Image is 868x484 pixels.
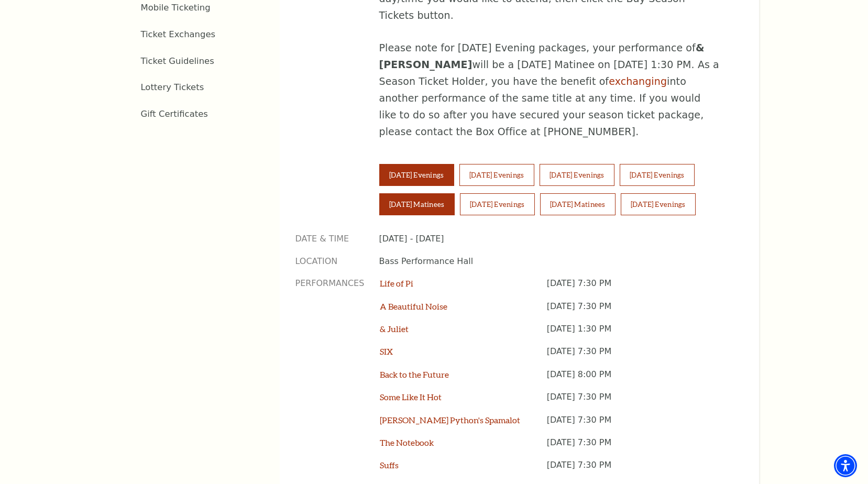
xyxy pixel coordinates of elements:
button: [DATE] Matinees [379,193,455,215]
p: Location [295,256,364,267]
a: exchanging [609,75,667,87]
a: Suffs [380,460,399,470]
p: Bass Performance Hall [379,256,728,267]
a: The Notebook [380,437,434,447]
p: [DATE] 7:30 PM [547,278,728,300]
p: [DATE] 7:30 PM [547,414,728,437]
p: Date & Time [295,233,364,245]
p: [DATE] 7:30 PM [547,301,728,323]
a: A Beautiful Noise [380,301,447,311]
a: Life of Pi [380,278,413,288]
p: Performances [295,278,365,482]
p: [DATE] 1:30 PM [547,323,728,346]
p: [DATE] 7:30 PM [547,437,728,459]
button: [DATE] Evenings [379,164,454,186]
button: [DATE] Matinees [540,193,616,215]
p: [DATE] 8:00 PM [547,369,728,391]
button: [DATE] Evenings [620,164,695,186]
p: [DATE] 7:30 PM [547,346,728,368]
a: Ticket Guidelines [141,56,214,66]
p: Please note for [DATE] Evening packages, your performance of will be a [DATE] Matinee on [DATE] 1... [379,40,720,140]
a: Gift Certificates [141,109,208,119]
div: Accessibility Menu [834,454,857,477]
p: [DATE] 7:30 PM [547,391,728,414]
a: Lottery Tickets [141,82,204,92]
button: [DATE] Evenings [540,164,614,186]
button: [DATE] Evenings [621,193,696,215]
a: [PERSON_NAME] Python's Spamalot [380,415,520,425]
button: [DATE] Evenings [459,164,534,186]
a: Some Like It Hot [380,392,442,402]
a: Back to the Future [380,369,449,379]
button: [DATE] Evenings [460,193,535,215]
a: SIX [380,346,393,356]
p: [DATE] 7:30 PM [547,459,728,482]
p: [DATE] - [DATE] [379,233,728,245]
a: Mobile Ticketing [141,3,211,13]
a: Ticket Exchanges [141,29,216,39]
a: & Juliet [380,324,409,334]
